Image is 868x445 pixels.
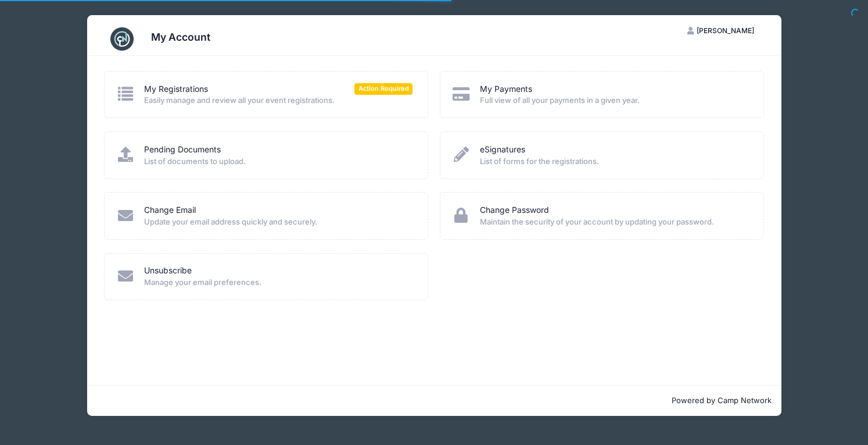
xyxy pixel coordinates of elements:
span: Maintain the security of your account by updating your password. [480,216,748,228]
h3: My Account [151,31,210,43]
span: Easily manage and review all your event registrations. [144,95,413,106]
a: Change Password [480,204,549,216]
a: Change Email [144,204,196,216]
span: Manage your email preferences. [144,277,413,289]
span: Full view of all your payments in a given year. [480,95,748,106]
button: [PERSON_NAME] [677,21,765,41]
span: List of forms for the registrations. [480,156,748,168]
img: CampNetwork [110,27,134,51]
span: [PERSON_NAME] [697,26,754,35]
a: Unsubscribe [144,265,192,277]
a: My Payments [480,83,532,95]
p: Powered by Camp Network [96,395,772,407]
span: Action Required [354,83,413,94]
a: eSignatures [480,144,525,156]
span: Update your email address quickly and securely. [144,216,413,228]
a: Pending Documents [144,144,221,156]
span: List of documents to upload. [144,156,413,168]
a: My Registrations [144,83,208,95]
